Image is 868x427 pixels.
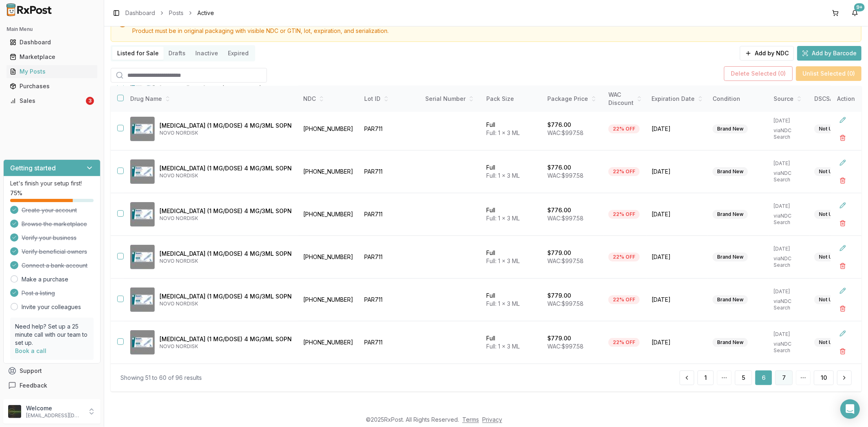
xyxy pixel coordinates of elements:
div: 9+ [854,3,865,11]
p: [MEDICAL_DATA] (1 MG/DOSE) 4 MG/3ML SOPN [160,207,292,215]
p: NOVO NORDISK [160,343,292,350]
span: WAC: $997.58 [547,215,584,222]
div: NDC [303,95,354,103]
button: My Posts [3,65,101,78]
button: Delete [835,344,850,359]
span: Full: 1 x 3 ML [486,257,520,264]
span: WAC: $997.58 [547,257,584,264]
div: 3 [86,97,94,105]
div: Sales [10,97,84,105]
td: [PHONE_NUMBER] [298,150,359,193]
p: via NDC Search [774,341,805,354]
td: [PHONE_NUMBER] [298,236,359,279]
a: 1 [697,370,714,385]
p: via NDC Search [774,213,805,226]
button: 5 [735,370,752,385]
p: via NDC Search [774,298,805,311]
span: Connect a bank account [22,261,87,270]
a: Marketplace [7,50,97,64]
a: Posts [169,9,184,17]
span: [DATE] [652,253,703,261]
div: Brand New [713,167,748,176]
div: 22% OFF [608,167,640,176]
th: Condition [708,86,769,112]
div: 22% OFF [608,210,640,219]
p: NOVO NORDISK [160,301,292,307]
p: [DATE] [774,160,805,167]
td: Full [481,108,542,150]
span: Full: 1 x 3 ML [486,129,520,136]
div: Not Uploaded [814,253,857,261]
span: Full: 1 x 3 ML [486,215,520,222]
a: Invite your colleagues [22,303,81,311]
a: Book a call [15,347,46,354]
img: User avatar [8,405,21,418]
a: Purchases [7,79,97,94]
div: 22% OFF [608,253,640,261]
p: NOVO NORDISK [160,215,292,222]
span: [DATE] [652,338,703,346]
span: WAC: $997.58 [547,343,584,350]
p: via NDC Search [774,255,805,268]
p: [MEDICAL_DATA] (1 MG/DOSE) 4 MG/3ML SOPN [160,122,292,130]
div: Not Uploaded [814,338,857,347]
td: Full [481,150,542,193]
button: Support [3,364,101,378]
button: Expired [223,47,254,60]
button: Add by NDC [740,46,794,61]
button: Edit [835,326,850,341]
div: Marketplace [10,53,94,61]
div: Drug Name [130,95,292,103]
button: Edit [835,113,850,127]
p: NOVO NORDISK [160,130,292,136]
button: Purchases [3,80,101,93]
span: Verify beneficial owners [22,248,87,256]
span: [DATE] [652,168,703,176]
img: Ozempic (1 MG/DOSE) 4 MG/3ML SOPN [130,245,155,269]
span: Post a listing [22,289,55,297]
p: $779.00 [547,292,571,300]
span: Full: 1 x 3 ML [486,343,520,350]
div: Not Uploaded [814,210,857,219]
button: Delete [835,173,850,188]
span: Verify your business [22,234,77,242]
td: Full [481,321,542,364]
h3: Getting started [10,163,56,173]
span: [DATE] [652,125,703,133]
button: Marketplace [3,50,101,63]
p: [EMAIL_ADDRESS][DOMAIN_NAME] [26,412,83,419]
p: [DATE] [774,331,805,338]
a: Privacy [482,416,502,423]
span: Browse the marketplace [22,220,87,228]
td: PAR711 [359,150,420,193]
div: Brand New [713,124,748,133]
p: Welcome [26,404,83,412]
p: $779.00 [547,334,571,342]
button: Delete [835,131,850,145]
p: via NDC Search [774,127,805,140]
button: Add by Barcode [797,46,861,61]
p: [MEDICAL_DATA] (1 MG/DOSE) 4 MG/3ML SOPN [160,164,292,172]
div: Source [774,95,805,103]
div: Brand New [713,338,748,347]
button: Edit [835,198,850,213]
span: Full: 1 x 3 ML [486,300,520,307]
button: 10 [814,370,834,385]
div: My Posts [10,68,94,76]
p: [DATE] [774,246,805,252]
p: Need help? Set up a 25 minute call with our team to set up. [15,322,89,347]
button: Listed for Sale [112,47,164,60]
button: Feedback [3,378,101,393]
button: Edit [835,155,850,170]
div: Lot ID [364,95,415,103]
div: 22% OFF [608,338,640,347]
span: Full: 1 x 3 ML [486,172,520,179]
div: Showing 51 to 60 of 96 results [120,374,202,382]
p: [DATE] [774,118,805,124]
td: Full [481,236,542,279]
p: Let's finish your setup first! [10,179,94,187]
td: PAR711 [359,279,420,321]
td: [PHONE_NUMBER] [298,321,359,364]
